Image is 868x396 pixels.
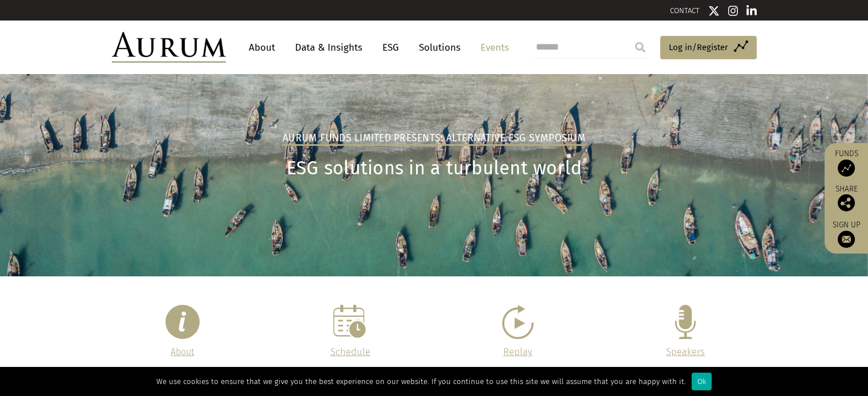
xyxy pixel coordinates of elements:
[830,185,862,211] div: Share
[746,5,757,17] img: Linkedin icon
[838,194,855,211] img: Share this post
[728,5,738,17] img: Instagram icon
[666,346,705,357] a: Speakers
[377,37,405,58] a: ESG
[112,157,757,179] h1: ESG solutions in a turbulent world
[830,149,862,177] a: Funds
[708,5,720,17] img: Twitter icon
[669,40,728,54] span: Log in/Register
[330,346,370,357] a: Schedule
[282,132,586,146] h2: Aurum Funds Limited Presents: Alternative ESG Symposium
[838,160,855,177] img: Access Funds
[413,37,466,58] a: Solutions
[692,373,712,390] div: Ok
[838,231,855,248] img: Sign up to our newsletter
[475,37,509,58] a: Events
[670,6,700,15] a: CONTACT
[171,346,194,357] a: About
[243,37,281,58] a: About
[503,346,532,357] a: Replay
[629,36,652,59] input: Submit
[112,32,226,63] img: Aurum
[830,220,862,248] a: Sign up
[289,37,368,58] a: Data & Insights
[660,36,757,60] a: Log in/Register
